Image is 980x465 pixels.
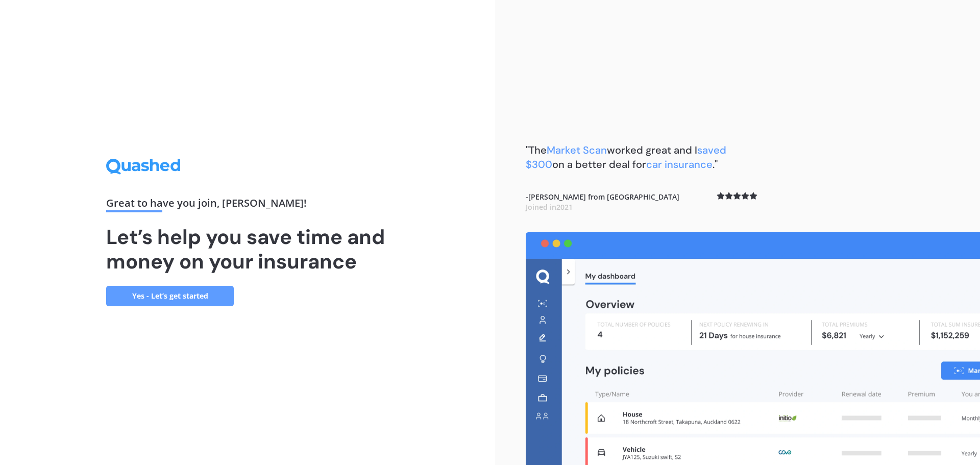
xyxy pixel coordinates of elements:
[526,143,726,171] b: "The worked great and I on a better deal for ."
[526,192,679,212] b: - [PERSON_NAME] from [GEOGRAPHIC_DATA]
[646,158,713,171] span: car insurance
[526,202,573,212] span: Joined in 2021
[106,286,234,306] a: Yes - Let’s get started
[106,198,389,212] div: Great to have you join , [PERSON_NAME] !
[526,143,726,171] span: saved $300
[106,225,389,274] h1: Let’s help you save time and money on your insurance
[547,143,607,157] span: Market Scan
[526,232,980,465] img: dashboard.webp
